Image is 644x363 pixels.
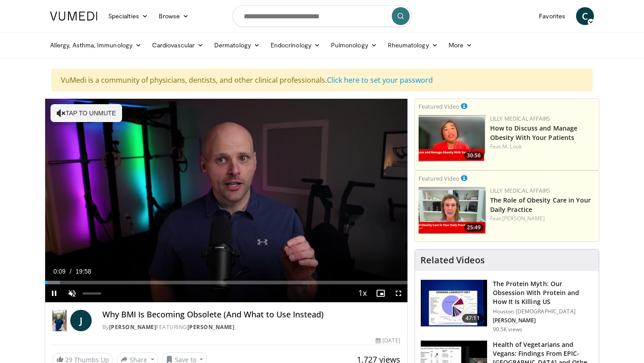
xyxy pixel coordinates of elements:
[464,224,483,232] span: 25:49
[490,115,551,122] a: Lilly Medical Affairs
[50,12,97,21] img: VuMedi Logo
[490,187,551,194] a: Lilly Medical Affairs
[464,152,483,160] span: 30:56
[420,279,593,333] a: 47:11 The Protein Myth: Our Obsession With Protein and How It Is Killing US Houston [DEMOGRAPHIC_...
[70,268,72,275] span: /
[45,284,63,302] button: Pause
[102,310,400,320] h4: Why BMI Is Becoming Obsolete (And What to Use Instead)
[63,284,81,302] button: Unmute
[376,337,400,345] div: [DATE]
[443,36,478,54] a: More
[372,284,390,302] button: Enable picture-in-picture mode
[326,36,382,54] a: Pulmonology
[45,99,407,303] video-js: Video Player
[493,317,593,324] p: [PERSON_NAME]
[83,292,101,295] div: Volume Level
[419,115,486,162] img: c98a6a29-1ea0-4bd5-8cf5-4d1e188984a7.png.150x105_q85_crop-smart_upscale.png
[147,36,209,54] a: Cardiovascular
[502,143,522,150] a: M. Look
[493,326,522,333] p: 90.5K views
[490,124,578,142] a: How to Discuss and Manage Obesity With Your Patients
[70,310,92,331] a: J
[490,196,591,214] a: The Role of Obesity Care in Your Daily Practice
[51,104,122,122] button: Tap to unmute
[109,323,157,331] a: [PERSON_NAME]
[102,323,400,331] div: By FEATURING
[45,36,147,54] a: Allergy, Asthma, Immunology
[209,36,265,54] a: Dermatology
[502,215,545,222] a: [PERSON_NAME]
[103,7,153,25] a: Specialties
[490,215,595,223] div: Feat.
[52,310,67,331] img: Dr. Jordan Rennicke
[382,36,443,54] a: Rheumatology
[490,143,595,151] div: Feat.
[419,115,486,162] a: 30:56
[354,284,372,302] button: Playback Rate
[576,7,594,25] a: C
[233,5,411,27] input: Search topics, interventions
[76,268,91,275] span: 19:58
[534,7,571,25] a: Favorites
[419,187,486,234] a: 25:49
[265,36,326,54] a: Endocrinology
[53,268,65,275] span: 0:09
[419,102,459,110] small: Featured Video
[390,284,407,302] button: Fullscreen
[153,7,195,25] a: Browse
[419,174,459,182] small: Featured Video
[462,314,483,323] span: 47:11
[420,255,485,266] h4: Related Videos
[187,323,235,331] a: [PERSON_NAME]
[419,187,486,234] img: e1208b6b-349f-4914-9dd7-f97803bdbf1d.png.150x105_q85_crop-smart_upscale.png
[493,279,593,306] h3: The Protein Myth: Our Obsession With Protein and How It Is Killing US
[51,69,593,91] div: VuMedi is a community of physicians, dentists, and other clinical professionals.
[45,281,407,284] div: Progress Bar
[327,75,433,85] a: Click here to set your password
[421,280,487,326] img: b7b8b05e-5021-418b-a89a-60a270e7cf82.150x105_q85_crop-smart_upscale.jpg
[493,308,593,315] p: Houston [DEMOGRAPHIC_DATA]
